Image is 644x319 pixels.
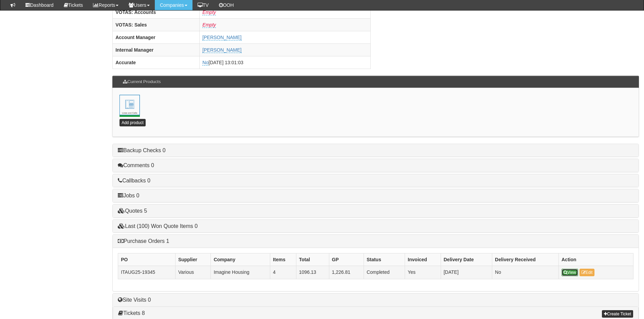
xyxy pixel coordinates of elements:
a: [PERSON_NAME] [202,35,241,40]
a: Last (100) Won Quote Items 0 [118,223,198,229]
a: Add product [119,119,146,126]
a: Tickets 8 [118,310,145,316]
th: Internal Manager [113,43,200,56]
td: [DATE] 13:01:03 [200,56,370,69]
td: 4 [270,266,296,279]
td: Completed [364,266,405,279]
th: Status [364,253,405,266]
a: Empty [202,10,216,15]
a: View [562,269,578,276]
th: Accurate [113,56,200,69]
td: 1,226.81 [329,266,364,279]
td: Yes [405,266,441,279]
a: Site Visits 0 [118,297,151,303]
th: Items [270,253,296,266]
th: PO [118,253,176,266]
th: Delivery Received [492,253,559,266]
a: Purchase Orders 1 [118,238,169,244]
th: VOTAS: Accounts [113,6,200,18]
h3: Current Products [119,76,164,88]
a: Create Ticket [602,310,633,318]
th: Invoiced [405,253,441,266]
th: Delivery Date [441,253,492,266]
th: Company [211,253,270,266]
td: 1096.13 [296,266,329,279]
a: No [202,60,208,66]
a: Quotes 5 [118,208,147,214]
a: Edit [579,269,595,276]
td: No [492,266,559,279]
a: Lines & Calls<br> 11th Jan 2019 <br> No to date [119,95,140,115]
a: Backup Checks 0 [118,147,166,153]
th: VOTAS: Sales [113,18,200,31]
th: Total [296,253,329,266]
a: Comments 0 [118,162,154,168]
td: Various [175,266,211,279]
a: Callbacks 0 [118,178,150,183]
a: Empty [202,22,216,28]
img: lines-and-calls.png [119,95,140,115]
td: ITAUG25-19345 [118,266,176,279]
th: Account Manager [113,31,200,43]
th: Action [558,253,633,266]
a: Jobs 0 [118,193,139,198]
a: [PERSON_NAME] [202,47,241,53]
th: Supplier [175,253,211,266]
td: [DATE] [441,266,492,279]
td: Imagine Housing [211,266,270,279]
th: GP [329,253,364,266]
